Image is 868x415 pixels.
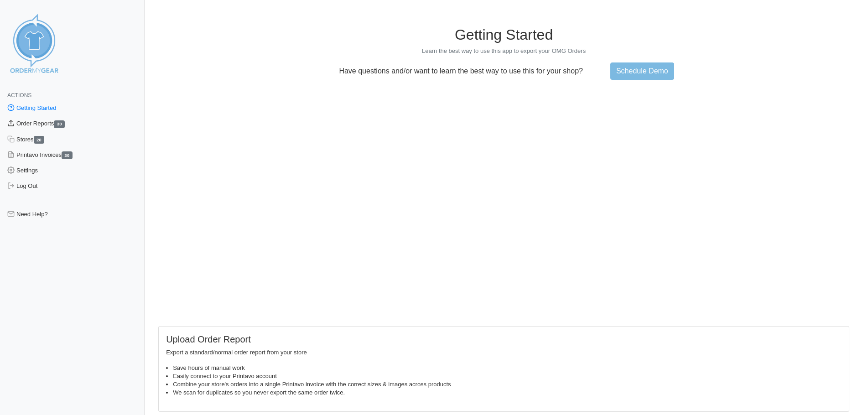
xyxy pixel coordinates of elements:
[173,364,842,372] li: Save hours of manual work
[173,380,842,389] li: Combine your store's orders into a single Printavo invoice with the correct sizes & images across...
[333,67,588,75] p: Have questions and/or want to learn the best way to use this for your shop?
[610,62,674,80] a: Schedule Demo
[173,389,842,397] li: We scan for duplicates so you never export the same order twice.
[158,26,849,43] h1: Getting Started
[62,151,73,159] span: 30
[34,136,45,144] span: 20
[54,120,65,128] span: 30
[7,92,31,99] span: Actions
[166,334,842,345] h5: Upload Order Report
[158,47,849,55] p: Learn the best way to use this app to export your OMG Orders
[173,372,842,380] li: Easily connect to your Printavo account
[166,348,842,357] p: Export a standard/normal order report from your store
